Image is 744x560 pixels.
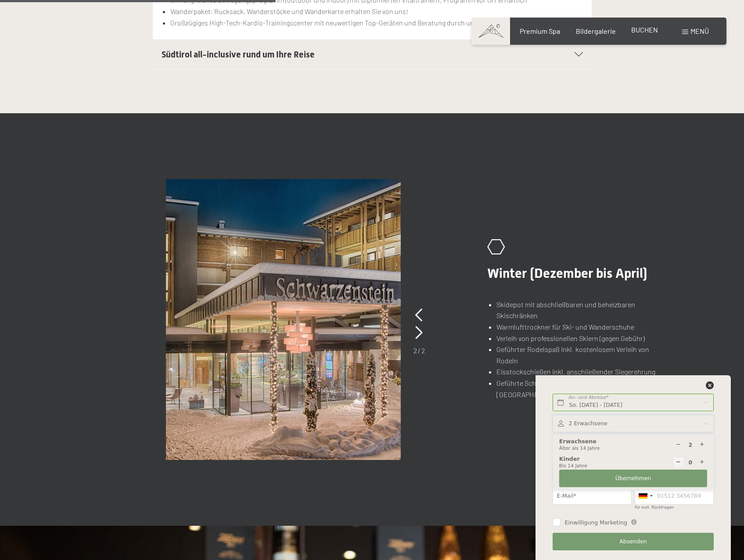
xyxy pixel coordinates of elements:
li: Verleih von professionellen Skiern (gegen Gebühr) [496,333,672,344]
div: Germany (Deutschland): +49 [635,487,655,504]
span: / [418,346,421,355]
span: Menü [690,27,709,35]
li: Wanderpaket: Rucksack, Wanderstöcke und Wanderkarte erhalten Sie von uns! [170,6,582,17]
span: 2 [421,346,425,355]
span: 2 [413,346,417,355]
a: BUCHEN [631,25,658,34]
span: Südtirol all-inclusive rund um Ihre Reise [162,49,315,60]
label: für evtl. Rückfragen [635,505,674,510]
a: Bildergalerie [576,27,616,35]
button: Übernehmen [559,470,707,488]
input: 01512 3456789 [635,487,714,505]
span: Winter (Dezember bis April) [487,266,647,281]
span: Einwilligung Marketing [564,519,627,527]
span: Absenden [619,538,647,546]
li: Eisstockschießen inkl. anschließender Siegerehrung [496,366,672,377]
li: Geführte Schneeschuhwanderungen zu umliegenden [GEOGRAPHIC_DATA] [496,377,672,400]
button: Absenden [553,533,713,551]
li: Skidepot mit abschließbaren und beheizbaren Skischränken [496,299,672,321]
img: Im Top-Hotel in Südtirol all inclusive urlauben [166,179,401,460]
li: Geführter Rodelspaß inkl. kostenlosem Verleih von Rodeln [496,344,672,366]
a: Premium Spa [520,27,560,35]
span: Übernehmen [615,474,651,482]
li: Warmlufttrockner für Ski- und Wanderschuhe [496,321,672,333]
li: Großzügiges High-Tech-Kardio-Trainingscenter mit neuwertigen Top-Geräten und Beratung durch unser... [170,17,582,29]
